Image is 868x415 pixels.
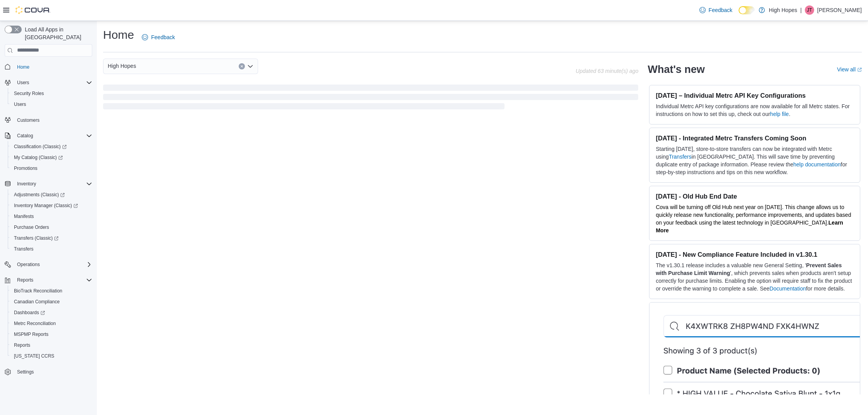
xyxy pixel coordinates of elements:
[8,244,95,254] button: Transfers
[14,342,30,348] span: Reports
[696,2,735,18] a: Feedback
[8,189,95,200] a: Adjustments (Classic)
[11,153,66,162] a: My Catalog (Classic)
[770,111,789,117] a: help file
[17,277,33,283] span: Reports
[11,100,29,109] a: Users
[656,262,842,276] strong: Prevent Sales with Purchase Limit Warning
[17,133,33,139] span: Catalog
[14,235,59,241] span: Transfers (Classic)
[2,259,95,270] button: Operations
[14,288,62,294] span: BioTrack Reconciliation
[2,366,95,377] button: Settings
[8,211,95,222] button: Manifests
[11,190,68,199] a: Adjustments (Classic)
[14,353,54,359] span: [US_STATE] CCRS
[14,90,44,97] span: Security Roles
[11,330,92,339] span: MSPMP Reports
[14,310,45,316] span: Dashboards
[11,297,63,306] a: Canadian Compliance
[656,102,854,118] p: Individual Metrc API key configurations are now available for all Metrc states. For instructions ...
[17,261,40,268] span: Operations
[14,115,92,125] span: Customers
[656,192,854,200] h3: [DATE] - Old Hub End Date
[8,88,95,99] button: Security Roles
[14,62,33,72] a: Home
[2,178,95,189] button: Inventory
[11,153,92,162] span: My Catalog (Classic)
[2,114,95,126] button: Customers
[656,261,854,292] p: The v1.30.1 release includes a valuable new General Setting, ' ', which prevents sales when produ...
[8,233,95,244] a: Transfers (Classic)
[11,212,92,221] span: Manifests
[8,222,95,233] button: Purchase Orders
[14,320,56,327] span: Metrc Reconciliation
[576,68,639,74] p: Updated 63 minute(s) ago
[11,244,36,254] a: Transfers
[8,200,95,211] a: Inventory Manager (Classic)
[14,131,36,140] button: Catalog
[8,351,95,361] button: [US_STATE] CCRS
[800,5,802,15] p: |
[11,142,92,151] span: Classification (Classic)
[14,331,48,337] span: MSPMP Reports
[14,116,43,125] a: Customers
[669,154,692,160] a: Transfers
[11,89,47,98] a: Security Roles
[17,117,40,123] span: Customers
[15,6,50,14] img: Cova
[2,130,95,141] button: Catalog
[8,99,95,110] button: Users
[11,223,52,232] a: Purchase Orders
[14,144,67,150] span: Classification (Classic)
[770,285,806,292] a: Documentation
[8,285,95,296] button: BioTrack Reconciliation
[11,212,37,221] a: Manifests
[793,161,840,168] a: help documentation
[11,297,92,306] span: Canadian Compliance
[837,66,862,73] a: View allExternal link
[14,367,92,377] span: Settings
[2,275,95,285] button: Reports
[11,164,41,173] a: Promotions
[11,233,92,243] span: Transfers (Classic)
[11,341,33,350] a: Reports
[11,286,92,296] span: BioTrack Reconciliation
[103,27,134,43] h1: Home
[247,63,253,69] button: Open list of options
[8,163,95,174] button: Promotions
[11,233,62,243] a: Transfers (Classic)
[656,220,843,233] a: Learn More
[11,330,52,339] a: MSPMP Reports
[2,77,95,88] button: Users
[11,201,92,210] span: Inventory Manager (Classic)
[656,134,854,142] h3: [DATE] - Integrated Metrc Transfers Coming Soon
[14,275,92,285] span: Reports
[14,260,43,269] button: Operations
[239,63,245,69] button: Clear input
[14,275,36,285] button: Reports
[14,78,32,87] button: Users
[739,6,755,14] input: Dark Mode
[11,201,81,210] a: Inventory Manager (Classic)
[2,61,95,73] button: Home
[11,100,92,109] span: Users
[14,131,92,140] span: Catalog
[11,142,70,151] a: Classification (Classic)
[11,89,92,98] span: Security Roles
[14,299,60,305] span: Canadian Compliance
[17,80,29,86] span: Users
[14,179,39,188] button: Inventory
[103,86,638,111] span: Loading
[8,340,95,351] button: Reports
[11,341,92,350] span: Reports
[14,202,78,209] span: Inventory Manager (Classic)
[14,224,49,230] span: Purchase Orders
[11,223,92,232] span: Purchase Orders
[17,64,29,70] span: Home
[14,101,26,107] span: Users
[8,152,95,163] a: My Catalog (Classic)
[8,307,95,318] a: Dashboards
[5,58,92,398] nav: Complex example
[14,192,65,198] span: Adjustments (Classic)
